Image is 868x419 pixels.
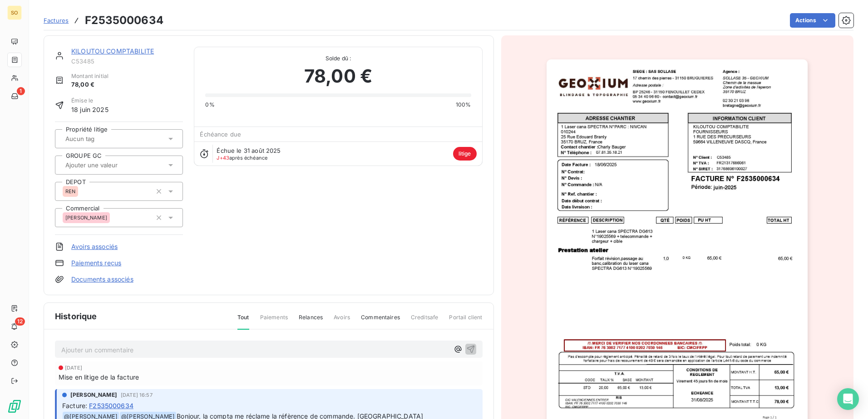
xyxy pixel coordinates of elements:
span: Factures [44,17,69,24]
span: 1 [17,87,25,95]
span: REN [65,189,75,194]
span: 0% [205,101,214,109]
a: Paiements reçus [71,258,121,268]
input: Ajouter une valeur [64,161,156,169]
span: Échue le 31 août 2025 [217,147,281,154]
span: [DATE] 16:57 [121,392,153,398]
span: litige [453,147,477,161]
div: SO [7,5,22,20]
span: [PERSON_NAME] [65,215,107,220]
img: Logo LeanPay [7,399,22,414]
span: Relances [299,313,323,329]
span: Tout [237,313,249,330]
div: Open Intercom Messenger [837,388,859,410]
span: F2535000634 [89,401,133,410]
button: Actions [790,13,835,28]
a: Factures [44,16,69,25]
span: Montant initial [71,72,108,80]
a: Avoirs associés [71,242,118,251]
span: 78,00 € [71,80,108,89]
span: Solde dû : [205,54,471,63]
span: Creditsafe [411,313,439,329]
span: Paiements [260,313,288,329]
span: après échéance [217,155,267,161]
span: C53485 [71,58,183,65]
span: [PERSON_NAME] [70,391,117,399]
span: Commentaires [361,313,400,329]
h3: F2535000634 [85,12,163,29]
a: KILOUTOU COMPTABILITE [71,47,154,55]
span: 12 [15,317,25,326]
a: Documents associés [71,275,133,284]
span: [DATE] [65,365,82,370]
span: 78,00 € [304,63,372,90]
span: 18 juin 2025 [71,105,108,114]
span: Échéance due [200,131,241,138]
span: Portail client [449,313,482,329]
span: Facture : [62,401,87,410]
span: Émise le [71,97,108,105]
span: Historique [55,310,97,322]
span: 100% [456,101,471,109]
input: Aucun tag [64,135,119,143]
span: J+43 [217,155,229,161]
span: Avoirs [334,313,350,329]
span: Mise en litige de la facture [59,372,139,382]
